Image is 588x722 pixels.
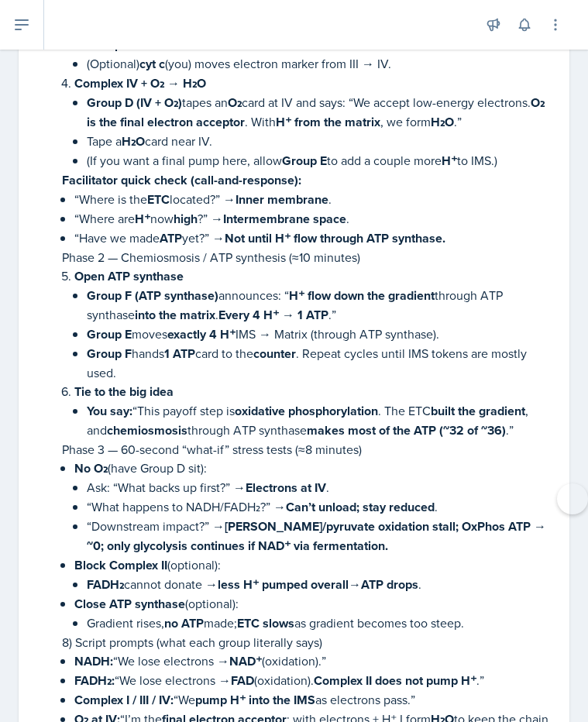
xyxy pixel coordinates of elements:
[87,614,551,633] p: Gradient rises, made; as gradient becomes too steep.
[87,325,551,344] p: moves IMS → Matrix (through ATP synthase).
[122,132,145,150] strong: H₂O
[160,229,182,247] strong: ATP
[87,286,551,325] p: announces: “ through ATP synthase . .”
[147,191,170,208] strong: ETC
[74,652,551,671] p: “We lose electrons → (oxidation).”
[229,652,262,670] strong: NAD⁺
[87,325,132,343] strong: Group E
[62,248,551,266] p: Phase 2 — Chemiosmosis / ATP synthesis (≈10 minutes)
[253,345,296,363] strong: counter
[74,595,185,613] strong: Close ATP synthase
[87,402,132,420] strong: You say:
[314,672,476,689] strong: Complex II does not pump H⁺
[74,459,108,477] strong: No O₂
[431,402,525,420] strong: built the gradient
[195,691,315,709] strong: pump H⁺ into the IMS
[167,325,236,343] strong: exactly 4 H⁺
[74,267,184,285] strong: Open ATP synthase
[87,151,551,170] p: (If you want a final pump here, allow to add a couple more to IMS.)
[225,229,445,247] strong: Not until H⁺ flow through ATP synthase.
[74,672,115,689] strong: FADH₂:
[237,614,294,632] strong: ETC slows
[87,54,551,74] p: (Optional) (you) moves electron marker from III → IV.
[87,497,551,517] p: “What happens to NADH/FADH₂?” → .
[87,575,551,594] p: cannot donate → → .
[87,93,551,132] p: tapes an card at IV and says: “We accept low-energy electrons. . With , we form .”
[276,113,380,131] strong: H⁺ from the matrix
[87,478,551,497] p: Ask: “What backs up first?” → .
[74,652,113,670] strong: NADH:
[87,576,124,593] strong: FADH₂
[164,345,195,363] strong: 1 ATP
[235,402,378,420] strong: oxidative phosphorylation
[62,440,551,459] p: Phase 3 — 60-second “what-if” stress tests (≈8 minutes)
[135,210,150,228] strong: H⁺
[62,633,551,652] p: 8) Script prompts (what each group literally says)
[74,555,551,575] p: (optional):
[246,479,326,497] strong: Electrons at IV
[87,517,551,555] p: “Downstream impact?” →
[87,287,218,304] strong: Group F (ATP synthase)
[87,132,551,151] p: Tape a card near IV.
[87,345,132,363] strong: Group F
[218,306,328,324] strong: Every 4 H⁺ → 1 ATP
[107,421,187,439] strong: chemiosmosis
[74,691,174,709] strong: Complex I / III / IV:
[289,287,435,304] strong: H⁺ flow down the gradient
[286,498,435,516] strong: Can’t unload; stay reduced
[62,171,301,189] strong: Facilitator quick check (call-and-response):
[231,672,254,689] strong: FAD
[87,401,551,440] p: “This payoff step is . The ETC , and through ATP synthase .”
[223,210,346,228] strong: Intermembrane space
[74,556,167,574] strong: Block Complex II
[87,517,546,555] strong: [PERSON_NAME]/pyruvate oxidation stall; OxPhos ATP → ~0; only glycolysis continues if NAD⁺ via fe...
[218,576,349,593] strong: less H⁺ pumped overall
[139,55,165,73] strong: cyt c
[74,209,551,229] p: “Where are now ?” → .
[431,113,454,131] strong: H₂O
[174,210,198,228] strong: high
[87,344,551,382] p: hands card to the . Repeat cycles until IMS tokens are mostly used.
[74,383,174,401] strong: Tie to the big idea
[74,594,551,614] p: (optional):
[74,690,551,710] p: “We as electrons pass.”
[87,94,182,112] strong: Group D (IV + O₂)
[282,152,327,170] strong: Group E
[74,459,551,478] p: (have Group D sit):
[74,190,551,209] p: “Where is the located?” → .
[361,576,418,593] strong: ATP drops
[236,191,328,208] strong: Inner membrane
[74,671,551,690] p: “We lose electrons → (oxidation). .”
[74,229,551,248] p: “Have we made yet?” →
[228,94,242,112] strong: O₂
[164,614,204,632] strong: no ATP
[442,152,457,170] strong: H⁺
[135,306,215,324] strong: into the matrix
[74,74,206,92] strong: Complex IV + O₂ → H₂O
[307,421,506,439] strong: makes most of the ATP (~32 of ~36)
